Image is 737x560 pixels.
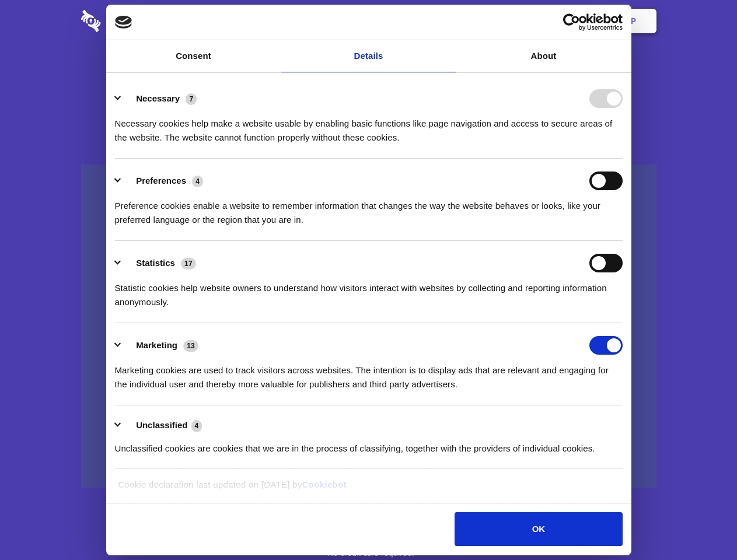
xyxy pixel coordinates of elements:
button: OK [455,512,622,546]
button: Preferences (4) [115,171,211,190]
iframe: Drift Widget Chat Controller [679,502,723,546]
a: Usercentrics Cookiebot - opens in a new window [521,13,623,31]
span: 4 [191,420,202,432]
div: Preference cookies enable a website to remember information that changes the way the website beha... [115,190,623,227]
div: Necessary cookies help make a website usable by enabling basic functions like page navigation and... [115,108,623,145]
img: logo-wordmark-white-trans-d4663122ce5f474addd5e946df7df03e33cb6a1c49d2221995e7729f52c070b2.svg [81,10,181,32]
a: Details [281,40,456,72]
label: Statistics [136,258,175,268]
button: Unclassified (4) [115,418,209,433]
span: 17 [181,258,196,269]
label: Necessary [136,93,180,103]
button: Necessary (7) [115,89,204,108]
a: Contact [473,3,527,39]
img: logo [115,16,132,29]
button: Statistics (17) [115,254,204,272]
span: 13 [183,340,198,352]
a: Pricing [343,3,393,39]
button: Marketing (13) [115,336,206,355]
span: 4 [192,176,203,187]
div: Unclassified cookies are cookies that we are in the process of classifying, together with the pro... [115,433,623,456]
a: Login [529,3,580,39]
span: 7 [186,93,197,105]
h4: Auto-redaction of sensitive data, encrypted data sharing and self-destructing private chats. Shar... [81,106,656,145]
div: Statistic cookies help website owners to understand how visitors interact with websites by collec... [115,272,623,309]
h1: Eliminate Slack Data Loss. [81,52,656,94]
div: Marketing cookies are used to track visitors across websites. The intention is to display ads tha... [115,355,623,391]
a: Consent [106,40,281,72]
a: Cookiebot [302,480,347,489]
a: About [456,40,631,72]
div: Cookie declaration last updated on [DATE] by [109,478,628,501]
label: Marketing [136,340,177,350]
label: Preferences [136,176,186,185]
a: Wistia video thumbnail [81,164,656,488]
